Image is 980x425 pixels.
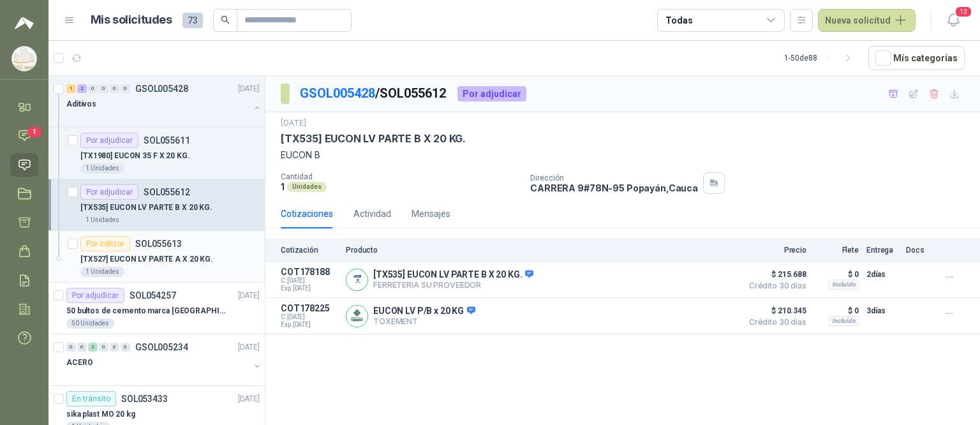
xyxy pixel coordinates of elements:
[144,136,190,145] p: SOL055611
[743,246,806,255] p: Precio
[281,148,965,162] p: EUCON B
[412,207,450,221] div: Mensajes
[300,84,447,103] p: / SOL055612
[530,174,698,183] p: Dirección
[66,318,114,329] div: 50 Unidades
[66,305,225,317] p: 50 bultos de cemento marca [GEOGRAPHIC_DATA][PERSON_NAME]
[743,318,806,326] span: Crédito 30 días
[866,267,898,282] p: 2 días
[665,13,692,27] div: Todas
[77,343,87,352] div: 0
[954,6,972,18] span: 13
[281,172,520,181] p: Cantidad
[27,127,41,137] span: 1
[99,84,108,93] div: 0
[373,317,475,326] p: TOXEMENT
[346,269,367,290] img: Company Logo
[144,188,190,197] p: SOL055612
[281,285,338,292] span: Exp: [DATE]
[15,15,34,31] img: Logo peakr
[287,182,327,192] div: Unidades
[281,277,338,285] span: C: [DATE]
[110,343,119,352] div: 0
[10,124,38,147] a: 1
[829,316,859,326] div: Incluido
[66,339,262,380] a: 0 0 2 0 0 0 GSOL005234[DATE] ACERO
[80,133,138,148] div: Por adjudicar
[66,84,76,93] div: 1
[818,9,916,32] button: Nueva solicitud
[942,9,965,32] button: 13
[66,357,93,369] p: ACERO
[743,303,806,318] span: $ 210.345
[238,83,260,95] p: [DATE]
[88,343,98,352] div: 2
[182,13,203,28] span: 73
[48,128,265,179] a: Por adjudicarSOL055611[TX1980] EUCON 35 F X 20 KG.1 Unidades
[135,343,188,352] p: GSOL005234
[814,303,859,318] p: $ 0
[48,179,265,231] a: Por adjudicarSOL055612[TX535] EUCON LV PARTE B X 20 KG.1 Unidades
[743,267,806,282] span: $ 215.688
[281,321,338,329] span: Exp: [DATE]
[80,150,190,162] p: [TX1980] EUCON 35 F X 20 KG.
[281,117,306,130] p: [DATE]
[373,306,475,317] p: EUCON LV P/B x 20 KG
[814,267,859,282] p: $ 0
[80,236,130,251] div: Por cotizar
[130,291,176,300] p: SOL054257
[91,11,172,29] h1: Mis solicitudes
[121,84,130,93] div: 0
[66,391,116,406] div: En tránsito
[281,246,338,255] p: Cotización
[80,253,213,265] p: [TX527] EUCON LV PARTE A X 20 KG.
[66,98,96,110] p: Aditivos
[281,267,338,277] p: COT178188
[530,183,698,193] p: CARRERA 9#78N-95 Popayán , Cauca
[99,343,108,352] div: 0
[66,81,262,122] a: 1 2 0 0 0 0 GSOL005428[DATE] Aditivos
[300,86,375,101] a: GSOL005428
[868,46,965,70] button: Mís categorías
[80,202,212,214] p: [TX535] EUCON LV PARTE B X 20 KG.
[12,47,36,71] img: Company Logo
[48,283,265,334] a: Por adjudicarSOL054257[DATE] 50 bultos de cemento marca [GEOGRAPHIC_DATA][PERSON_NAME]50 Unidades
[906,246,932,255] p: Docs
[829,280,859,290] div: Incluido
[281,181,285,192] p: 1
[77,84,87,93] div: 2
[373,280,533,290] p: FERRETERIA SU PROVEEDOR
[743,282,806,290] span: Crédito 30 días
[238,393,260,405] p: [DATE]
[346,306,367,327] img: Company Logo
[80,184,138,200] div: Por adjudicar
[457,86,526,101] div: Por adjudicar
[135,84,188,93] p: GSOL005428
[353,207,391,221] div: Actividad
[866,303,898,318] p: 3 días
[121,343,130,352] div: 0
[66,288,124,303] div: Por adjudicar
[121,394,168,403] p: SOL053433
[281,303,338,313] p: COT178225
[281,313,338,321] span: C: [DATE]
[784,48,858,68] div: 1 - 50 de 88
[281,207,333,221] div: Cotizaciones
[80,163,124,174] div: 1 Unidades
[866,246,898,255] p: Entrega
[66,408,135,421] p: sika plast MO 20 kg
[80,267,124,277] div: 1 Unidades
[135,239,182,248] p: SOL055613
[80,215,124,225] div: 1 Unidades
[281,132,466,145] p: [TX535] EUCON LV PARTE B X 20 KG.
[346,246,735,255] p: Producto
[88,84,98,93] div: 0
[110,84,119,93] div: 0
[48,231,265,283] a: Por cotizarSOL055613[TX527] EUCON LV PARTE A X 20 KG.1 Unidades
[373,269,533,281] p: [TX535] EUCON LV PARTE B X 20 KG.
[238,290,260,302] p: [DATE]
[66,343,76,352] div: 0
[238,341,260,354] p: [DATE]
[221,15,230,24] span: search
[814,246,859,255] p: Flete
